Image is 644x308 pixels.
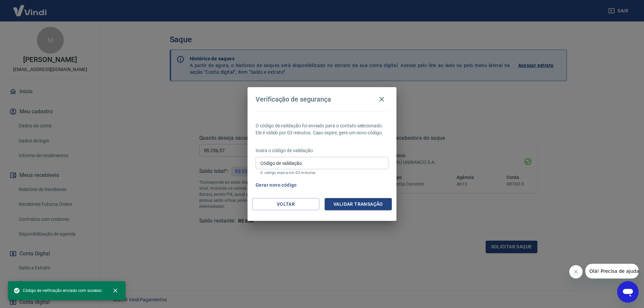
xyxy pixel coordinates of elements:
button: Gerar novo código [253,179,300,191]
h4: Verificação de segurança [256,95,331,103]
p: O código expira em 03 minutos. [260,171,384,175]
button: Voltar [252,198,319,210]
iframe: Fechar mensagem [569,265,583,279]
span: Código de verificação enviado com sucesso. [13,287,103,294]
p: O código de validação foi enviado para o contato selecionado. Ele é válido por 03 minutos. Caso e... [256,122,388,136]
p: Insira o código de validação [256,147,388,154]
span: Olá! Precisa de ajuda? [4,5,56,10]
button: Validar transação [325,198,392,210]
iframe: Botão para abrir a janela de mensagens [617,281,639,303]
iframe: Mensagem da empresa [585,264,639,279]
button: close [108,283,123,298]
